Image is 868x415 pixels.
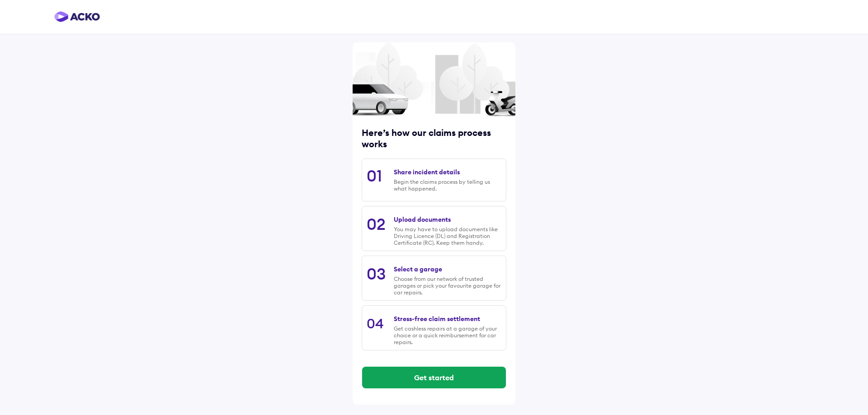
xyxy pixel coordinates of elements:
[362,367,506,388] button: Get started
[367,214,386,234] div: 02
[367,315,384,332] div: 04
[394,215,451,224] div: Upload documents
[394,315,480,323] div: Stress-free claim settlement
[394,325,501,345] div: Get cashless repairs at a garage of your choice or a quick reimbursement for car repairs.
[54,11,100,22] img: horizontal-gradient.png
[353,82,515,117] img: car and scooter
[367,264,386,284] div: 03
[394,168,460,176] div: Share incident details
[367,166,382,186] div: 01
[353,15,515,141] img: trees
[394,265,442,273] div: Select a garage
[394,226,501,246] div: You may have to upload documents like Driving Licence (DL) and Registration Certificate (RC). Kee...
[394,178,501,192] div: Begin the claims process by telling us what happened.
[394,275,501,296] div: Choose from our network of trusted garages or pick your favourite garage for car repairs.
